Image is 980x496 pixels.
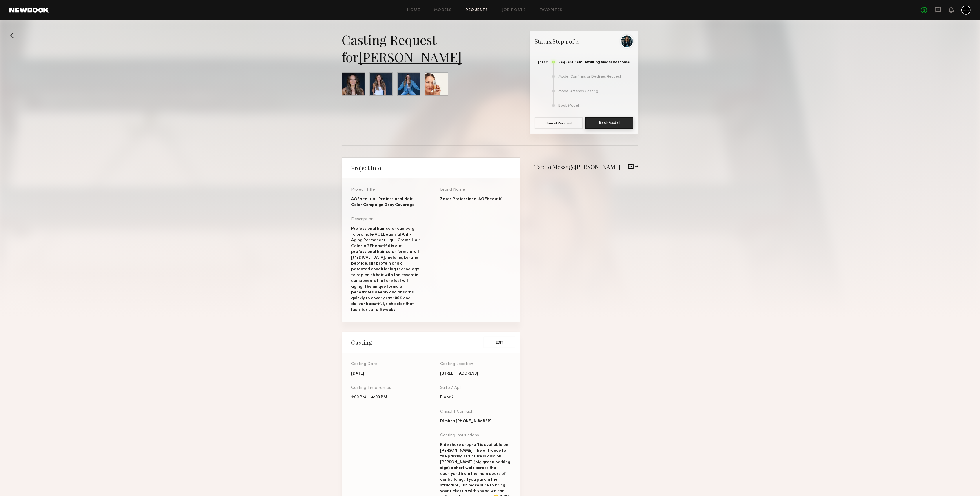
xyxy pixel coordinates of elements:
div: [DATE] [535,61,548,64]
div: Model Confirms or Declines Request [558,75,633,79]
a: Job Posts [502,8,526,12]
button: Edit [484,337,515,348]
a: Requests [466,8,488,12]
a: Home [407,8,420,12]
div: [STREET_ADDRESS] [440,371,511,377]
div: Status: Step 1 of 4 [530,31,638,52]
div: Request Sent, Awaiting Model Response [558,61,633,64]
div: Book Model [558,104,633,108]
div: Casting Date [351,362,397,366]
div: 1:00 PM — 4:00 PM [351,395,422,400]
div: Brand Name [440,188,511,192]
div: Onsight Contact [440,410,511,414]
div: Zotos Professional AGEbeautiful [440,196,511,202]
div: Casting Timeframes [351,386,422,390]
div: [DATE] [351,371,397,377]
div: Floor 7 [440,395,511,400]
a: [PERSON_NAME] [358,48,462,65]
h2: Casting [351,339,372,346]
div: Casting Request for [342,31,520,65]
button: Cancel Request [535,117,583,129]
div: Suite / Apt [440,386,511,390]
span: Tap to Message [PERSON_NAME] [534,163,620,171]
div: Professional hair color campaign to promote AGEbeautiful Anti-Aging Permanent Liqui-Creme Hair Co... [351,226,422,313]
a: Models [434,8,452,12]
div: Casting Instructions [440,433,511,437]
div: Project Title [351,188,422,192]
div: Dimitra [PHONE_NUMBER] [440,418,511,424]
div: Casting Location [440,362,511,366]
div: AGEbeautiful Professional Hair Color Campaign Gray Coverage [351,196,422,208]
div: Description [351,217,422,221]
h2: Project Info [351,165,381,172]
a: Edit [481,340,515,344]
button: Book Model [585,117,634,129]
a: Tap to Message[PERSON_NAME] [530,157,638,176]
div: Model Attends Casting [558,90,633,93]
a: Favorites [540,8,563,12]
